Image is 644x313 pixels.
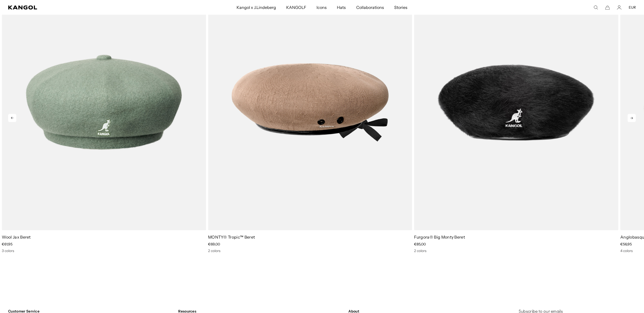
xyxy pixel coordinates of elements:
[208,248,412,253] div: 2 colors
[2,234,31,240] a: Wool Jax Beret
[2,248,206,253] div: 3 colors
[8,5,157,9] a: Kangol
[620,242,632,246] span: €56,95
[629,5,636,10] button: EUR
[594,5,598,10] summary: Search here
[617,5,622,10] a: Account
[208,242,220,246] span: €69,00
[2,242,12,246] span: €61,95
[414,248,619,253] div: 2 colors
[414,234,465,240] a: Furgora® Big Monty Beret
[605,5,610,10] button: Cart
[208,234,255,240] a: MONTY® Tropic™ Beret
[414,242,426,246] span: €85,00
